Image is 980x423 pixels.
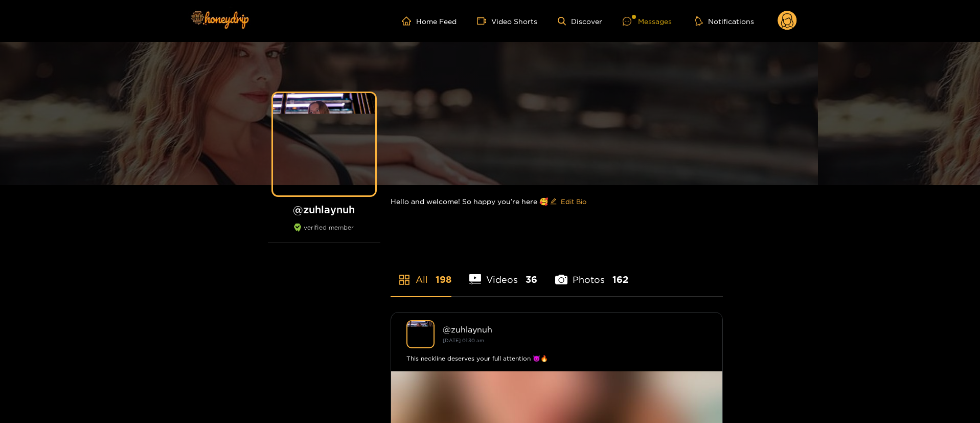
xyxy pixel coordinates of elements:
[443,338,484,343] small: [DATE] 01:30 am
[548,193,588,210] button: editEdit Bio
[391,185,723,218] div: Hello and welcome! So happy you’re here 🥰
[477,16,491,26] span: video-camera
[406,320,435,348] img: zuhlaynuh
[692,16,757,26] button: Notifications
[268,203,380,216] h1: @ zuhlaynuh
[469,250,538,296] li: Videos
[391,250,451,296] li: All
[402,16,457,26] a: Home Feed
[268,224,380,242] div: verified member
[555,250,628,296] li: Photos
[406,353,707,364] div: This neckline deserves your full attention 😈🔥
[398,274,411,286] span: appstore
[558,17,602,26] a: Discover
[402,16,416,26] span: home
[623,15,672,27] div: Messages
[443,325,707,334] div: @ zuhlaynuh
[526,273,537,286] span: 36
[561,196,586,207] span: Edit Bio
[612,273,628,286] span: 162
[550,198,557,206] span: edit
[477,16,537,26] a: Video Shorts
[436,273,451,286] span: 198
